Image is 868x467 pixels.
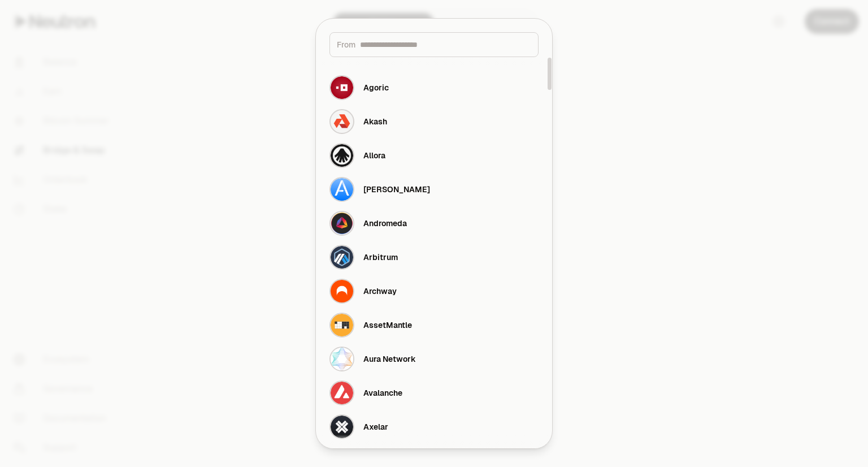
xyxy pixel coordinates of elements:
[363,252,398,263] div: Arbitrum
[323,206,545,240] button: Andromeda LogoAndromeda
[363,421,388,433] div: Axelar
[323,71,545,105] button: Agoric LogoAgoric
[363,184,430,195] div: [PERSON_NAME]
[363,150,385,161] div: Allora
[323,274,545,308] button: Archway LogoArchway
[323,139,545,172] button: Allora LogoAllora
[331,110,353,133] img: Akash Logo
[331,416,353,438] img: Axelar Logo
[331,246,353,269] img: Arbitrum Logo
[363,319,412,331] div: AssetMantle
[331,382,353,404] img: Avalanche Logo
[363,116,387,127] div: Akash
[323,240,545,274] button: Arbitrum LogoArbitrum
[331,314,353,336] img: AssetMantle Logo
[323,342,545,376] button: Aura Network LogoAura Network
[363,387,402,399] div: Avalanche
[363,353,416,365] div: Aura Network
[323,105,545,139] button: Akash LogoAkash
[331,280,353,302] img: Archway Logo
[331,212,353,235] img: Andromeda Logo
[323,376,545,410] button: Avalanche LogoAvalanche
[331,76,353,99] img: Agoric Logo
[331,178,353,201] img: Althea Logo
[323,308,545,342] button: AssetMantle LogoAssetMantle
[363,218,407,229] div: Andromeda
[331,144,353,167] img: Allora Logo
[363,82,389,93] div: Agoric
[363,286,397,297] div: Archway
[323,410,545,444] button: Axelar LogoAxelar
[337,39,355,50] span: From
[331,348,353,370] img: Aura Network Logo
[323,172,545,206] button: Althea Logo[PERSON_NAME]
